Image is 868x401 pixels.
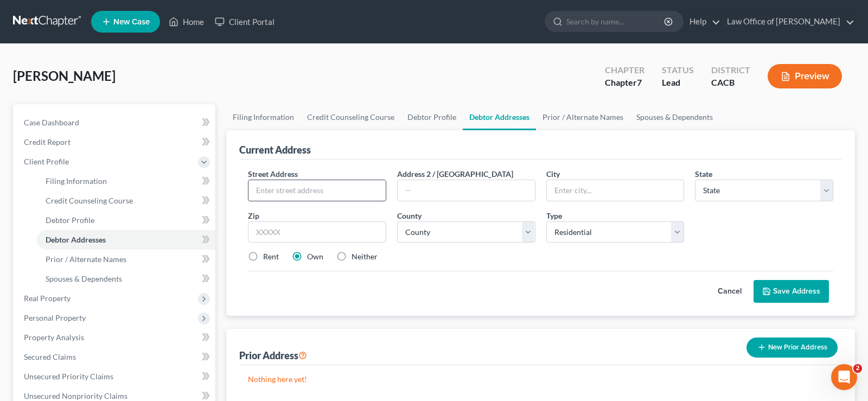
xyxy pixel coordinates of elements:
button: New Prior Address [746,338,838,358]
span: Personal Property [24,313,86,322]
a: Credit Report [15,132,215,152]
span: Property Analysis [24,333,84,342]
span: Unsecured Nonpriority Claims [24,391,127,400]
span: Zip [248,211,259,220]
label: Address 2 / [GEOGRAPHIC_DATA] [397,168,513,180]
label: Type [546,210,562,221]
a: Secured Claims [15,347,215,367]
a: Home [163,12,209,31]
div: Prior Address [239,349,307,362]
a: Case Dashboard [15,113,215,132]
a: Property Analysis [15,328,215,347]
label: Rent [263,251,279,262]
div: Chapter [605,77,644,89]
span: New Case [113,18,150,26]
label: Neither [352,251,378,262]
a: Credit Counseling Course [301,104,401,130]
p: Nothing here yet! [248,374,833,385]
div: Current Address [239,143,311,156]
a: Debtor Profile [37,211,215,230]
input: Search by name... [566,11,666,31]
span: City [546,169,560,179]
a: Debtor Addresses [37,230,215,250]
span: Secured Claims [24,352,76,361]
input: Enter street address [248,180,386,201]
a: Filing Information [226,104,301,130]
button: Cancel [706,281,754,302]
span: State [695,169,712,179]
span: Unsecured Priority Claims [24,372,113,381]
input: -- [398,180,535,201]
input: Enter city... [547,180,684,201]
span: Client Profile [24,157,69,166]
a: Debtor Profile [401,104,463,130]
a: Filing Information [37,171,215,191]
a: Spouses & Dependents [37,269,215,289]
span: Prior / Alternate Names [46,254,126,264]
span: Spouses & Dependents [46,274,122,283]
iframe: Intercom live chat [831,364,857,390]
label: Own [307,251,323,262]
span: Filing Information [46,176,107,186]
span: Real Property [24,294,71,303]
span: County [397,211,422,220]
a: Prior / Alternate Names [37,250,215,269]
span: Case Dashboard [24,118,79,127]
span: [PERSON_NAME] [13,68,116,84]
a: Unsecured Priority Claims [15,367,215,386]
div: District [711,64,750,77]
a: Debtor Addresses [463,104,536,130]
span: Credit Report [24,137,71,147]
button: Save Address [754,280,829,303]
div: Lead [662,77,694,89]
a: Help [684,12,720,31]
span: Credit Counseling Course [46,196,133,205]
input: XXXXX [248,221,386,243]
span: Street Address [248,169,298,179]
div: CACB [711,77,750,89]
a: Client Portal [209,12,280,31]
a: Credit Counseling Course [37,191,215,211]
span: 7 [637,77,642,87]
span: Debtor Profile [46,215,94,225]
div: Status [662,64,694,77]
a: Spouses & Dependents [630,104,719,130]
button: Preview [768,64,842,88]
span: 2 [853,364,862,373]
div: Chapter [605,64,644,77]
span: Debtor Addresses [46,235,106,244]
a: Law Office of [PERSON_NAME] [722,12,854,31]
a: Prior / Alternate Names [536,104,630,130]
